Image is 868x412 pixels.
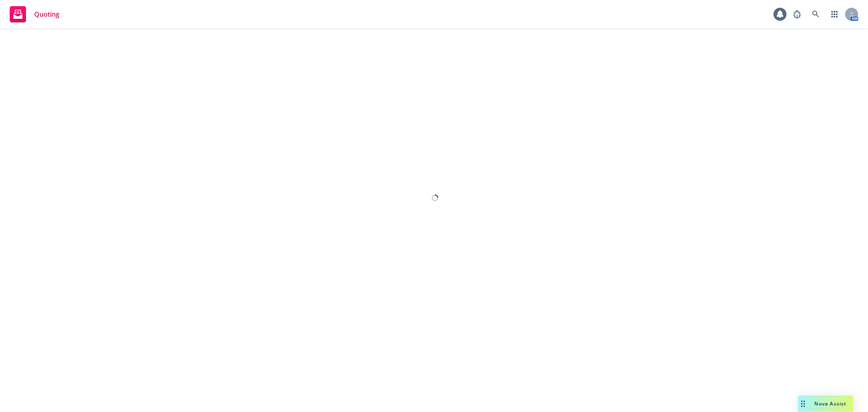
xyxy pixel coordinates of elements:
span: Nova Assist [815,400,847,407]
a: Quoting [7,3,63,26]
span: Quoting [34,11,59,18]
div: Drag to move [798,396,808,412]
button: Nova Assist [798,396,853,412]
a: Report a Bug [789,6,805,22]
a: Search [808,6,824,22]
a: Switch app [826,6,843,22]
